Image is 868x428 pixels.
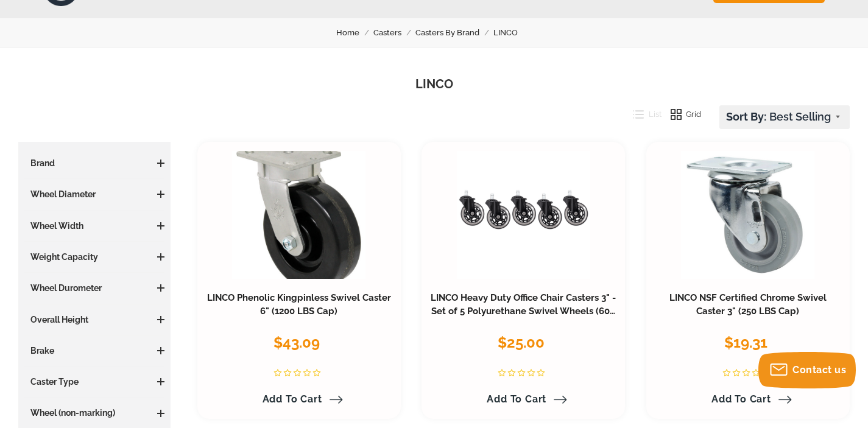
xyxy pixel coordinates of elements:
[24,345,164,357] h3: Brake
[336,26,373,40] a: Home
[263,393,322,405] span: Add to Cart
[207,292,391,317] a: LINCO Phenolic Kingpinless Swivel Caster 6" (1200 LBS Cap)
[24,407,164,419] h3: Wheel (non-marking)
[498,334,545,351] span: $25.00
[255,389,343,410] a: Add to Cart
[711,393,771,405] span: Add to Cart
[662,105,702,124] button: Grid
[24,220,164,232] h3: Wheel Width
[24,157,164,169] h3: Brand
[24,188,164,200] h3: Wheel Diameter
[24,251,164,263] h3: Weight Capacity
[415,26,493,40] a: Casters By Brand
[24,314,164,326] h3: Overall Height
[704,389,792,410] a: Add to Cart
[624,105,662,124] button: List
[493,26,532,40] a: LINCO
[24,376,164,388] h3: Caster Type
[273,334,320,351] span: $43.09
[669,292,827,317] a: LINCO NSF Certified Chrome Swivel Caster 3" (250 LBS Cap)
[479,389,567,410] a: Add to Cart
[792,364,846,376] span: Contact us
[24,282,164,294] h3: Wheel Durometer
[373,26,415,40] a: Casters
[758,352,856,388] button: Contact us
[487,393,546,405] span: Add to Cart
[18,75,850,93] h1: LINCO
[431,292,616,330] a: LINCO Heavy Duty Office Chair Casters 3" - Set of 5 Polyurethane Swivel Wheels (600 LBS Cap Combi...
[724,334,767,351] span: $19.31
